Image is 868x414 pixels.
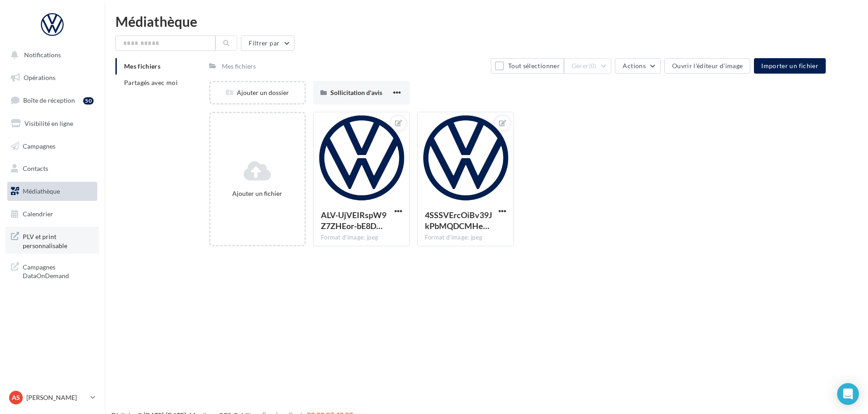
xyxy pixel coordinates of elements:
span: 4SSSVErcOiBv39JkPbMQDCMHefAb_BQb_DVqkrj3rtw3rkeL8QSL_IYyYsZl0-p9KO5sjgJsWnluxUQt6g=s0 [425,210,492,231]
div: Ajouter un fichier [214,189,301,198]
div: Mes fichiers [222,62,256,71]
a: Campagnes DataOnDemand [5,257,99,284]
a: Visibilité en ligne [5,114,99,133]
span: AS [12,393,20,402]
div: Open Intercom Messenger [837,383,859,405]
p: [PERSON_NAME] [26,393,87,402]
a: Médiathèque [5,182,99,201]
span: Sollicitation d'avis [330,89,382,96]
a: Contacts [5,159,99,178]
div: Médiathèque [115,15,857,28]
a: AS [PERSON_NAME] [7,389,97,406]
a: PLV et print personnalisable [5,227,99,254]
div: 50 [83,97,94,105]
button: Notifications [5,45,95,65]
button: Importer un fichier [754,58,826,74]
span: (0) [589,62,597,70]
span: ALV-UjVEIRspW9Z7ZHEor-bE8DHMjZSCGErbEyarbhr8TLEUHSp-C9XG [321,210,386,231]
span: PLV et print personnalisable [23,230,94,250]
div: Ajouter un dossier [210,88,304,97]
a: Calendrier [5,205,99,224]
div: Format d'image: jpeg [425,234,506,242]
a: Boîte de réception50 [5,90,99,110]
button: Gérer(0) [564,58,612,74]
span: Boîte de réception [23,96,75,104]
span: Partagés avec moi [124,79,178,86]
button: Tout sélectionner [491,58,564,74]
span: Contacts [23,165,48,172]
a: Opérations [5,68,99,87]
div: Format d'image: jpeg [321,234,402,242]
span: Visibilité en ligne [25,120,73,127]
span: Médiathèque [23,187,60,195]
span: Calendrier [23,210,53,218]
span: Campagnes DataOnDemand [23,261,94,280]
span: Opérations [24,74,55,81]
button: Actions [615,58,660,74]
button: Filtrer par [241,35,294,51]
span: Mes fichiers [124,62,160,70]
a: Campagnes [5,137,99,156]
span: Actions [623,62,645,70]
span: Campagnes [23,142,55,150]
span: Notifications [24,51,61,59]
span: Importer un fichier [761,62,818,70]
button: Ouvrir l'éditeur d'image [664,58,750,74]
